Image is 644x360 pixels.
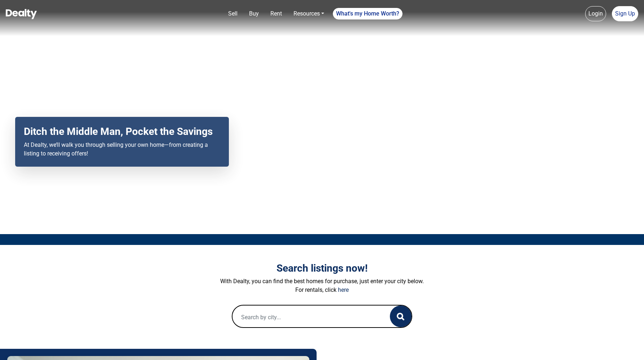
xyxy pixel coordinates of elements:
a: Rent [267,6,285,21]
h2: Ditch the Middle Man, Pocket the Savings [24,126,220,138]
p: With Dealty, you can find the best homes for purchase, just enter your city below. [122,277,522,286]
a: Sign Up [612,6,638,21]
h3: Search listings now! [122,262,522,275]
a: Sell [225,6,240,21]
img: Dealty - Buy, Sell & Rent Homes [6,9,37,19]
p: At Dealty, we’ll walk you through selling your own home—from creating a listing to receiving offers! [24,141,220,158]
a: Login [585,6,606,21]
a: Buy [246,6,262,21]
a: What's my Home Worth? [333,8,402,19]
a: here [338,286,349,293]
input: Search by city... [232,306,375,329]
a: Resources [291,6,327,21]
p: For rentals, click [122,286,522,294]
